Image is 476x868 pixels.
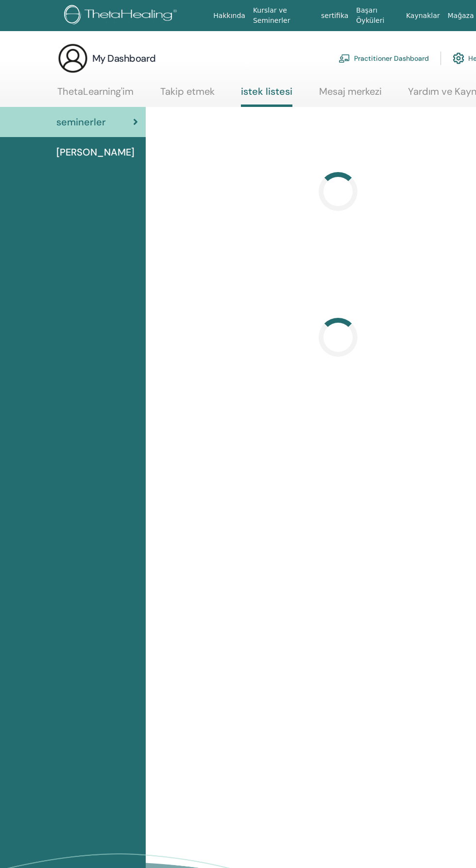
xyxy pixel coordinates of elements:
[339,48,429,69] a: Practitioner Dashboard
[209,7,249,25] a: Hakkında
[56,115,106,129] span: seminerler
[160,86,215,104] a: Takip etmek
[317,7,352,25] a: sertifika
[339,54,350,63] img: chalkboard-teacher.svg
[319,86,382,104] a: Mesaj merkezi
[249,1,317,30] a: Kurslar ve Seminerler
[57,43,88,74] img: generic-user-icon.jpg
[57,86,134,104] a: ThetaLearning'im
[92,52,156,65] h3: My Dashboard
[402,7,444,25] a: Kaynaklar
[352,1,402,30] a: Başarı Öyküleri
[453,50,464,67] img: cog.svg
[241,86,292,107] a: istek listesi
[56,145,135,159] span: [PERSON_NAME]
[64,5,180,27] img: logo.png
